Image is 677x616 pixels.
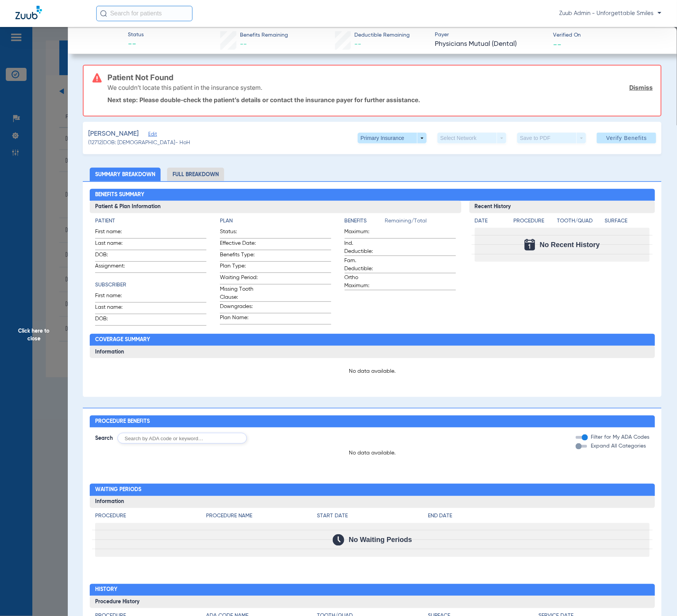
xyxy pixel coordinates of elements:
span: Benefits Remaining [240,31,288,39]
span: Missing Tooth Clause: [220,285,258,301]
h2: Waiting Periods [90,484,655,496]
button: Primary Insurance [358,133,427,143]
app-breakdown-title: Procedure Name [206,512,317,523]
span: Effective Date: [220,239,258,250]
img: error-icon [92,73,102,82]
span: Edit [148,131,155,139]
span: [PERSON_NAME] [88,129,139,139]
span: Maximum: [345,228,382,238]
img: Zuub Logo [15,6,42,19]
h4: Plan [220,217,331,225]
app-breakdown-title: Start Date [317,512,428,523]
app-breakdown-title: Date [475,217,507,228]
span: Search [95,434,113,442]
span: Zuub Admin - Unforgettable Smiles [560,10,662,17]
span: -- [128,39,144,50]
h4: Date [475,217,507,225]
h4: Surface [605,217,649,225]
span: -- [354,41,361,48]
span: First name: [95,292,133,302]
span: DOB: [95,251,133,261]
h2: History [90,584,655,596]
img: Search Icon [100,10,107,17]
p: We couldn’t locate this patient in the insurance system. [107,84,262,91]
span: Status: [220,228,258,238]
span: -- [553,40,561,48]
label: Filter for My ADA Codes [590,433,650,441]
span: Last name: [95,303,133,314]
h3: Recent History [469,201,655,213]
app-breakdown-title: Tooth/Quad [557,217,602,228]
h4: Subscriber [95,281,206,289]
h3: Information [90,346,655,358]
span: Verified On [553,31,664,39]
input: Search by ADA code or keyword… [117,433,247,444]
span: Plan Type: [220,262,258,273]
span: Expand All Categories [591,443,646,449]
h3: Patient & Plan Information [90,201,461,213]
li: Summary Breakdown [90,168,161,181]
span: First name: [95,228,133,238]
span: -- [240,41,247,48]
span: Fam. Deductible: [345,257,382,273]
span: No Waiting Periods [349,536,412,544]
h2: Coverage Summary [90,334,655,346]
span: Plan Name: [220,314,258,324]
app-breakdown-title: Procedure [95,512,206,523]
h2: Procedure Benefits [90,416,655,428]
h3: Procedure History [90,596,655,608]
h2: Benefits Summary [90,189,655,201]
app-breakdown-title: Procedure [514,217,555,228]
h4: Start Date [317,512,428,520]
h3: Information [90,496,655,508]
span: Waiting Period: [220,274,258,284]
a: Dismiss [629,84,653,91]
app-breakdown-title: End Date [428,512,650,523]
p: No data available. [90,449,655,457]
span: Deductible Remaining [354,31,410,39]
img: Calendar [525,239,535,251]
h4: Patient [95,217,206,225]
button: Verify Benefits [597,133,656,143]
span: Payer [435,31,546,39]
span: Ortho Maximum: [345,274,382,290]
span: Remaining/Total [385,217,456,228]
input: Search for patients [96,6,193,21]
img: Calendar [333,534,344,546]
h4: End Date [428,512,650,520]
span: Downgrades: [220,303,258,313]
li: Full Breakdown [167,168,224,181]
h4: Tooth/Quad [557,217,602,225]
app-breakdown-title: Benefits [345,217,385,228]
p: Next step: Please double-check the patient’s details or contact the insurance payer for further a... [107,96,653,104]
app-breakdown-title: Surface [605,217,649,228]
h4: Benefits [345,217,385,225]
span: Status [128,31,144,39]
span: No Recent History [540,241,600,249]
h4: Procedure [95,512,206,520]
span: Ind. Deductible: [345,239,382,256]
span: Last name: [95,239,133,250]
h4: Procedure [514,217,555,225]
h3: Patient Not Found [107,74,653,81]
span: Physicians Mutual (Dental) [435,39,546,49]
span: DOB: [95,315,133,325]
p: No data available. [95,367,650,375]
span: Benefits Type: [220,251,258,261]
h4: Procedure Name [206,512,317,520]
span: (12712) DOB: [DEMOGRAPHIC_DATA] - HoH [88,139,190,147]
span: Assignment: [95,262,133,273]
span: Verify Benefits [606,135,647,141]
